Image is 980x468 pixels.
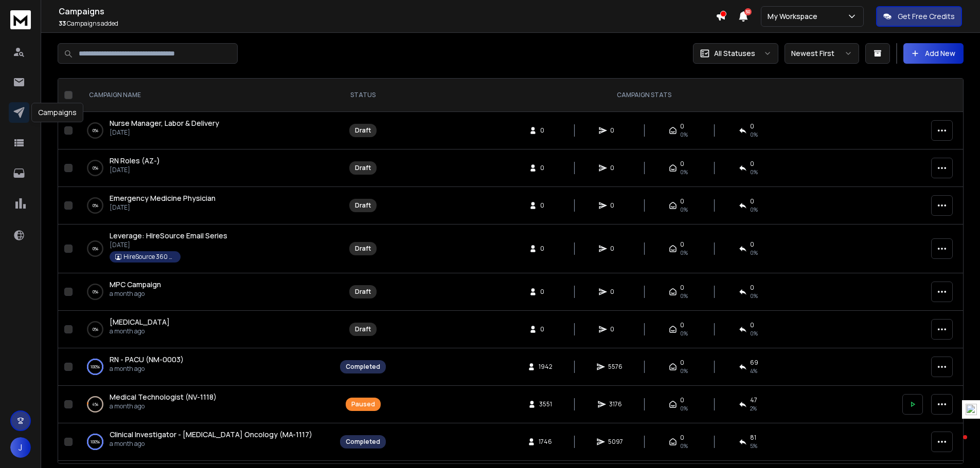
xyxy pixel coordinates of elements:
[110,290,161,298] p: a month ago
[392,79,896,112] th: CAMPAIGN STATS
[750,292,758,300] span: 0%
[680,249,688,257] span: 0%
[876,6,962,27] button: Get Free Credits
[540,245,550,253] span: 0
[680,442,688,450] span: 0%
[110,203,216,212] p: [DATE]
[110,193,216,203] a: Emergency Medicine Physician
[92,399,98,409] p: 4 %
[750,160,754,168] span: 0
[610,126,620,135] span: 0
[77,187,334,224] td: 0%Emergency Medicine Physician[DATE]
[77,79,334,112] th: CAMPAIGN NAME
[750,396,757,404] span: 47
[110,365,184,373] p: a month ago
[750,122,754,130] span: 0
[355,288,371,296] div: Draft
[714,48,755,59] p: All Statuses
[110,440,312,448] p: a month ago
[750,249,758,257] span: 0%
[539,363,553,371] span: 1942
[346,363,380,371] div: Completed
[680,396,684,404] span: 0
[77,273,334,311] td: 0%MPC Campaigna month ago
[110,231,227,241] a: Leverage: HIreSource Email Series
[110,166,160,174] p: [DATE]
[110,429,312,439] span: Clinical Investigator - [MEDICAL_DATA] Oncology (MA-1117)
[77,149,334,187] td: 0%RN Roles (AZ-)[DATE]
[351,400,375,408] div: Paused
[750,321,754,329] span: 0
[93,200,98,211] p: 0 %
[110,429,312,440] a: Clinical Investigator - [MEDICAL_DATA] Oncology (MA-1117)
[750,329,758,338] span: 0%
[110,317,170,327] a: [MEDICAL_DATA]
[750,130,758,139] span: 0%
[750,442,757,450] span: 5 %
[608,363,622,371] span: 5576
[334,79,392,112] th: STATUS
[10,10,31,29] img: logo
[10,437,31,458] button: J
[903,43,964,64] button: Add New
[680,197,684,205] span: 0
[608,438,623,446] span: 5097
[680,168,688,176] span: 0%
[110,118,219,128] span: Nurse Manager, Labor & Delivery
[680,321,684,329] span: 0
[110,354,184,365] a: RN - PACU (NM-0003)
[77,112,334,149] td: 0%Nurse Manager, Labor & Delivery[DATE]
[110,402,217,410] p: a month ago
[610,201,620,210] span: 0
[93,125,98,136] p: 0 %
[750,367,757,375] span: 4 %
[59,5,716,17] h1: Campaigns
[91,437,100,447] p: 100 %
[680,284,684,292] span: 0
[355,126,371,135] div: Draft
[680,130,688,139] span: 0%
[680,367,688,375] span: 0%
[540,164,550,172] span: 0
[93,163,98,173] p: 0 %
[93,287,98,297] p: 0 %
[680,404,688,413] span: 0%
[31,103,83,122] div: Campaigns
[540,325,550,333] span: 0
[91,362,100,372] p: 100 %
[77,224,334,273] td: 0%Leverage: HIreSource Email Series[DATE]HireSource 360 BD
[610,288,620,296] span: 0
[680,205,688,214] span: 0%
[346,438,380,446] div: Completed
[77,423,334,461] td: 100%Clinical Investigator - [MEDICAL_DATA] Oncology (MA-1117)a month ago
[540,201,550,210] span: 0
[680,329,688,338] span: 0%
[540,126,550,135] span: 0
[750,284,754,292] span: 0
[680,240,684,249] span: 0
[744,8,752,15] span: 50
[680,434,684,442] span: 0
[785,43,859,64] button: Newest First
[77,348,334,386] td: 100%RN - PACU (NM-0003)a month ago
[750,168,758,176] span: 0%
[110,392,217,402] a: Medical Technologist (NV-1118)
[110,279,161,290] a: MPC Campaign
[942,433,967,457] iframe: Intercom live chat
[110,279,161,289] span: MPC Campaign
[609,400,622,408] span: 3176
[750,240,754,249] span: 0
[680,359,684,367] span: 0
[110,317,170,327] span: [MEDICAL_DATA]
[750,434,756,442] span: 81
[610,164,620,172] span: 0
[680,122,684,130] span: 0
[750,197,754,205] span: 0
[355,325,371,333] div: Draft
[59,20,716,28] p: Campaigns added
[539,400,552,408] span: 3551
